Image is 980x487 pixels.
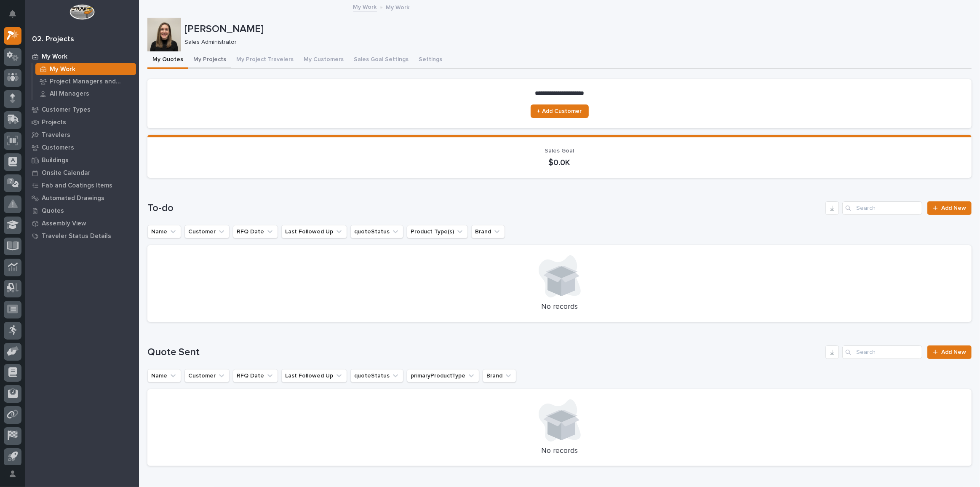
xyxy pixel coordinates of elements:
a: Project Managers and Engineers [32,75,139,87]
button: RFQ Date [233,225,278,238]
button: Sales Goal Settings [349,51,414,69]
button: My Customers [299,51,349,69]
button: My Project Travelers [231,51,299,69]
a: + Add Customer [531,104,589,118]
button: quoteStatus [350,225,403,238]
a: Add New [927,345,972,359]
button: Settings [414,51,447,69]
p: Travelers [42,131,70,139]
button: Customer [184,369,230,383]
p: Project Managers and Engineers [50,78,133,86]
input: Search [842,201,922,215]
a: Onsite Calendar [25,166,139,179]
p: [PERSON_NAME] [184,23,968,35]
p: Onsite Calendar [42,169,91,177]
button: quoteStatus [350,369,403,383]
p: Sales Administrator [184,39,965,46]
input: Search [842,345,922,359]
button: Name [147,225,181,238]
a: Add New [927,201,972,215]
a: All Managers [32,88,139,99]
div: Notifications [11,10,21,24]
p: My Work [386,2,410,11]
p: Customer Types [42,106,91,114]
button: My Projects [188,51,231,69]
button: RFQ Date [233,369,278,383]
button: Product Type(s) [407,225,468,238]
img: Workspace Logo [69,4,94,20]
a: Travelers [25,128,139,141]
p: Fab and Coatings Items [42,182,112,190]
a: Assembly View [25,217,139,230]
p: Buildings [42,157,69,164]
a: Buildings [25,154,139,166]
a: Quotes [25,204,139,217]
p: Automated Drawings [42,195,104,202]
a: My Work [353,2,377,11]
a: Customers [25,141,139,154]
p: Projects [42,119,66,126]
a: Traveler Status Details [25,230,139,242]
span: Sales Goal [545,148,574,154]
a: My Work [25,50,139,63]
button: Last Followed Up [281,225,347,238]
button: My Quotes [147,51,188,69]
h1: To-do [147,202,822,214]
span: Add New [941,349,966,355]
a: Fab and Coatings Items [25,179,139,192]
button: Last Followed Up [281,369,347,383]
h1: Quote Sent [147,346,822,359]
p: $0.0K [158,158,961,168]
button: Notifications [4,5,21,23]
button: Name [147,369,181,383]
a: Automated Drawings [25,192,139,204]
a: Projects [25,116,139,128]
p: Customers [42,144,74,152]
button: primaryProductType [407,369,479,383]
p: Quotes [42,207,64,215]
p: Assembly View [42,220,86,227]
p: No records [158,447,961,456]
a: My Work [32,63,139,75]
p: No records [158,302,961,312]
div: 02. Projects [32,35,74,44]
p: My Work [50,66,75,73]
p: My Work [42,53,67,61]
p: Traveler Status Details [42,233,111,240]
p: All Managers [50,90,89,98]
span: Add New [941,205,966,211]
button: Customer [184,225,230,238]
span: + Add Customer [537,108,582,114]
button: Brand [483,369,516,383]
a: Customer Types [25,103,139,116]
button: Brand [471,225,505,238]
